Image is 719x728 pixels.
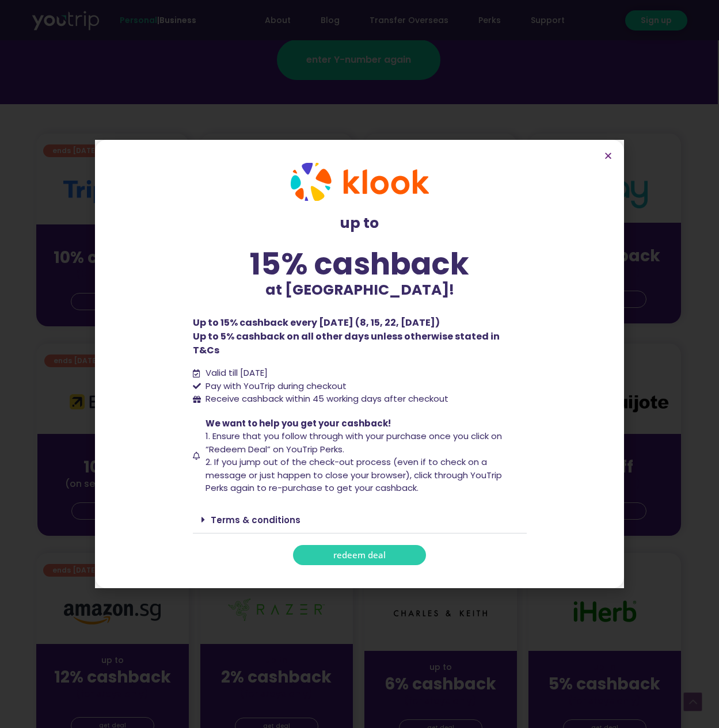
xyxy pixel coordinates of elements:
span: redeem deal [333,551,386,559]
div: 15% cashback [193,249,527,279]
span: 2. If you jump out of the check-out process (even if to check on a message or just happen to clos... [206,456,502,494]
span: 1. Ensure that you follow through with your purchase once you click on “Redeem Deal” on YouTrip P... [206,430,502,455]
span: Receive cashback within 45 working days after checkout [203,392,448,406]
div: Terms & conditions [193,506,527,533]
a: redeem deal [293,545,426,565]
a: Terms & conditions [211,514,300,526]
p: at [GEOGRAPHIC_DATA]! [193,279,527,301]
p: Up to 15% cashback every [DATE] (8, 15, 22, [DATE]) Up to 5% cashback on all other days unless ot... [193,316,527,357]
p: up to [193,212,527,234]
span: Valid till [DATE] [203,367,268,380]
a: Close [604,151,613,160]
span: We want to help you get your cashback! [206,417,391,429]
span: Pay with YouTrip during checkout [203,380,347,393]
